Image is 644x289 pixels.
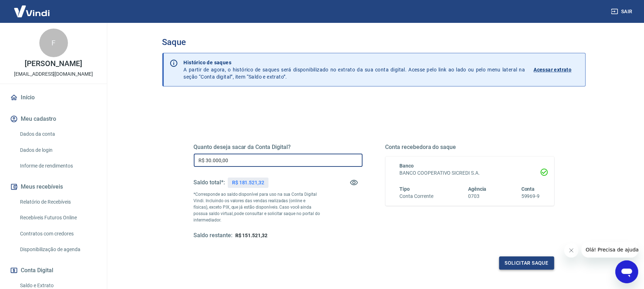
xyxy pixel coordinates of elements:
[9,0,55,22] img: Vindi
[400,169,540,177] h6: BANCO COOPERATIVO SICREDI S.A.
[615,260,638,283] iframe: Botão para abrir a janela de mensagens
[194,179,225,186] h5: Saldo total*:
[162,37,586,47] h3: Saque
[400,186,410,192] span: Tipo
[17,127,98,141] a: Dados da conta
[17,159,98,173] a: Informe de rendimentos
[184,59,525,80] p: A partir de agora, o histórico de saques será disponibilizado no extrato da sua conta digital. Ac...
[521,186,535,192] span: Conta
[400,163,414,169] span: Banco
[14,70,93,78] p: [EMAIL_ADDRESS][DOMAIN_NAME]
[534,59,580,80] a: Acessar extrato
[385,144,554,151] h5: Conta recebedora do saque
[610,5,635,18] button: Sair
[564,243,579,258] iframe: Fechar mensagem
[39,29,68,57] div: F
[17,195,98,209] a: Relatório de Recebíveis
[194,191,320,223] p: *Corresponde ao saldo disponível para uso na sua Conta Digital Vindi. Incluindo os valores das ve...
[581,242,638,258] iframe: Mensagem da empresa
[194,232,232,239] h5: Saldo restante:
[17,226,98,241] a: Contratos com credores
[4,5,60,11] span: Olá! Precisa de ajuda?
[232,179,264,186] p: R$ 181.521,32
[17,210,98,225] a: Recebíveis Futuros Online
[17,242,98,257] a: Disponibilização de agenda
[468,186,487,192] span: Agência
[9,263,98,278] button: Conta Digital
[9,90,98,105] a: Início
[9,111,98,127] button: Meu cadastro
[25,60,82,68] p: [PERSON_NAME]
[184,59,525,66] p: Histórico de saques
[534,66,572,73] p: Acessar extrato
[194,144,363,151] h5: Quanto deseja sacar da Conta Digital?
[9,179,98,195] button: Meus recebíveis
[499,256,554,270] button: Solicitar saque
[235,233,267,238] span: R$ 151.521,32
[521,193,540,200] h6: 59969-9
[400,193,433,200] h6: Conta Corrente
[17,143,98,158] a: Dados de login
[468,193,487,200] h6: 0703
